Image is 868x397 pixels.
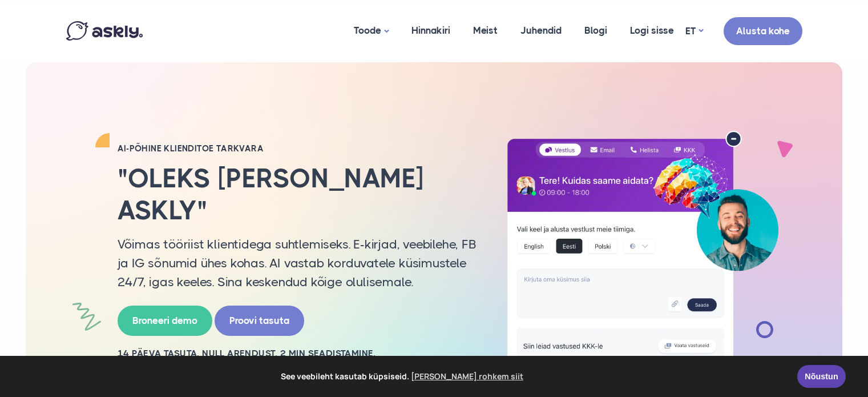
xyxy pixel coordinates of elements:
a: Logi sisse [619,3,685,58]
img: AI multilingual chat [494,131,791,378]
a: Broneeri demo [118,306,212,336]
a: Toode [342,3,400,59]
a: Nõustun [797,365,846,388]
img: Askly [66,21,143,41]
span: See veebileht kasutab küpsiseid. [17,368,789,385]
a: Alusta kohe [724,17,802,45]
a: ET [685,23,703,39]
p: Võimas tööriist klientidega suhtlemiseks. E-kirjad, veebilehe, FB ja IG sõnumid ühes kohas. AI va... [118,235,477,291]
a: Juhendid [509,3,573,58]
h2: AI-PÕHINE KLIENDITOE TARKVARA [118,143,477,154]
h2: 14 PÄEVA TASUTA. NULL ARENDUST. 2 MIN SEADISTAMINE. [118,347,477,360]
a: Hinnakiri [400,3,462,58]
a: Proovi tasuta [215,306,304,336]
a: Blogi [573,3,619,58]
h2: "Oleks [PERSON_NAME] Askly" [118,163,477,226]
a: learn more about cookies [409,368,525,385]
a: Meist [462,3,509,58]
